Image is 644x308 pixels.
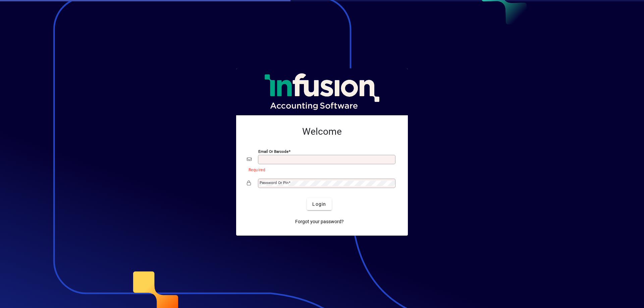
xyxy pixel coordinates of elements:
[292,215,346,228] a: Forgot your password?
[249,166,392,173] mat-error: Required
[312,201,326,208] span: Login
[307,198,331,210] button: Login
[247,126,397,137] h2: Welcome
[260,180,288,185] mat-label: Password or Pin
[258,149,288,154] mat-label: Email or Barcode
[295,218,344,225] span: Forgot your password?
